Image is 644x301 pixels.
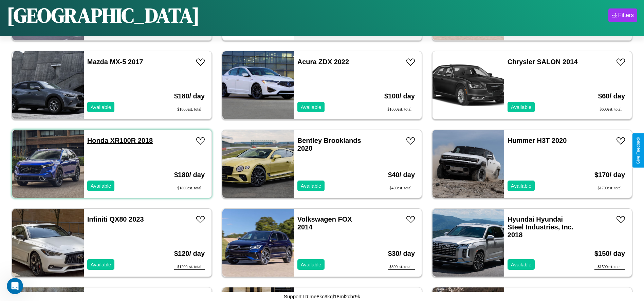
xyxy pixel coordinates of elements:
div: $ 1200 est. total [174,264,205,270]
div: $ 1800 est. total [174,186,205,191]
h3: $ 40 / day [388,164,415,186]
a: Chrysler SALON 2014 [508,58,578,65]
div: $ 600 est. total [598,107,625,112]
a: Mazda MX-5 2017 [87,58,143,65]
p: Available [91,102,111,112]
p: Available [511,181,532,190]
div: $ 1700 est. total [594,186,625,191]
h3: $ 180 / day [174,164,205,186]
h3: $ 180 / day [174,86,205,107]
p: Available [301,181,321,190]
div: $ 400 est. total [388,186,415,191]
a: Hyundai Hyundai Steel Industries, Inc. 2018 [508,215,574,239]
iframe: Intercom live chat [7,278,23,294]
p: Available [91,260,111,269]
h3: $ 120 / day [174,243,205,264]
h3: $ 150 / day [594,243,625,264]
h1: [GEOGRAPHIC_DATA] [7,1,200,29]
div: $ 1800 est. total [174,107,205,112]
div: $ 300 est. total [388,264,415,270]
div: $ 1000 est. total [384,107,415,112]
h3: $ 170 / day [594,164,625,186]
a: Honda XR100R 2018 [87,137,153,144]
div: Give Feedback [636,137,641,164]
h3: $ 60 / day [598,86,625,107]
h3: $ 100 / day [384,86,415,107]
a: Hummer H3T 2020 [508,137,567,144]
a: Bentley Brooklands 2020 [297,137,361,152]
p: Available [301,102,321,112]
p: Available [511,260,532,269]
a: Infiniti QX80 2023 [87,215,144,223]
div: $ 1500 est. total [594,264,625,270]
p: Support ID: me8kc9kql18ml2cbr9k [284,292,360,301]
h3: $ 30 / day [388,243,415,264]
p: Available [511,102,532,112]
p: Available [301,260,321,269]
a: Volkswagen FOX 2014 [297,215,352,231]
a: Acura ZDX 2022 [297,58,349,65]
p: Available [91,181,111,190]
button: Filters [608,8,637,22]
div: Filters [618,12,634,19]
